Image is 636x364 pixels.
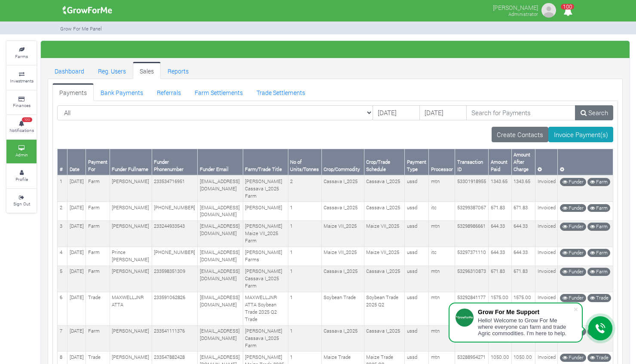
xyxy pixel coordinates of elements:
td: 4 [58,247,67,266]
td: Cassava I_2025 [321,325,364,352]
i: Notifications [560,2,576,21]
td: [PERSON_NAME] [243,202,288,221]
td: Invoiced [535,247,558,266]
td: 1 [58,175,67,202]
td: [PERSON_NAME] Farms [243,247,288,266]
span: 100 [22,117,32,122]
th: Crop/Commodity [321,149,364,175]
td: 233541111376 [152,325,197,352]
td: [PERSON_NAME] [110,202,152,221]
td: 671.83 [489,266,512,292]
th: Transaction ID [455,149,489,175]
td: Cassava I_2025 [364,325,404,352]
td: [DATE] [67,202,86,221]
td: [EMAIL_ADDRESS][DOMAIN_NAME] [198,220,243,247]
td: 53298986661 [455,220,489,247]
a: Farm Settlements [188,83,250,101]
td: [DATE] [67,175,86,202]
td: [DATE] [67,247,86,266]
td: 671.83 [489,202,512,221]
td: 1343.65 [489,175,512,202]
td: Maize VII_2025 [321,220,364,247]
td: 3 [58,220,67,247]
td: [EMAIL_ADDRESS][DOMAIN_NAME] [198,266,243,292]
td: 7 [58,325,67,352]
small: Grow For Me Panel [60,25,102,32]
a: Reg. Users [91,62,133,79]
th: Farm/Trade Title [243,149,288,175]
small: Admin [15,152,28,158]
td: Invoiced [535,220,558,247]
td: [PHONE_NUMBER] [152,247,197,266]
th: Payment For [86,149,110,175]
a: Farms [6,41,37,65]
th: Amount After Charge [511,149,535,175]
td: ussd [405,266,429,292]
td: Invoiced [535,266,558,292]
td: [DATE] [67,292,86,325]
img: growforme image [60,2,115,19]
td: [PHONE_NUMBER] [152,202,197,221]
a: Referrals [150,83,188,101]
td: [EMAIL_ADDRESS][DOMAIN_NAME] [198,202,243,221]
td: mtn [429,266,455,292]
th: Processor [429,149,455,175]
th: Funder Email [198,149,243,175]
a: Farm [587,268,610,276]
td: ussd [405,292,429,325]
td: 1 [288,325,321,352]
div: Hello! Welcome to Grow For Me where everyone can farm and trade Agric commodities. I'm here to help. [478,317,573,336]
td: mtn [429,175,455,202]
a: Funder [560,223,586,231]
td: mtn [429,220,455,247]
td: Maize VII_2025 [364,247,404,266]
a: Payments [52,83,94,101]
td: 53299387067 [455,202,489,221]
a: Invoice Payment(s) [548,127,613,142]
a: 100 Notifications [6,115,37,139]
a: Farm [587,249,610,257]
td: [PERSON_NAME] Cassava I_2025 Farm [243,175,288,202]
span: 100 [561,4,574,9]
td: Maize VII_2025 [321,247,364,266]
small: Investments [10,78,34,84]
td: Trade [86,292,110,325]
td: Cassava I_2025 [321,266,364,292]
td: Soybean Trade 2025 Q2 [364,292,404,325]
th: Date [67,149,86,175]
small: Profile [15,176,28,182]
small: Farms [15,53,28,59]
td: [PERSON_NAME] [110,175,152,202]
a: Bank Payments [94,83,150,101]
div: Grow For Me Support [478,309,573,315]
th: Funder Phonenumber [152,149,197,175]
td: [PERSON_NAME] [110,220,152,247]
td: ussd [405,325,429,352]
small: Finances [13,102,31,108]
a: 100 [560,8,576,16]
td: 1 [288,292,321,325]
input: DD/MM/YYYY [419,105,467,121]
img: growforme image [540,2,557,19]
a: Sales [133,62,161,79]
th: Funder Fullname [110,149,152,175]
a: Search [575,105,613,121]
p: [PERSON_NAME] [493,2,538,12]
td: [EMAIL_ADDRESS][DOMAIN_NAME] [198,325,243,352]
td: Prince [PERSON_NAME] [110,247,152,266]
td: Cassava I_2025 [364,175,404,202]
a: Trade Settlements [250,83,312,101]
th: Crop/Trade Schedule [364,149,404,175]
td: ussd [405,247,429,266]
td: 2 [288,175,321,202]
td: MAXWELLJNR ATTA Soybean Trade 2025 Q2 Trade [243,292,288,325]
td: 671.83 [511,266,535,292]
td: 644.33 [489,247,512,266]
a: Investments [6,66,37,89]
td: Cassava I_2025 [321,175,364,202]
a: Funder [560,268,586,276]
td: ussd [405,202,429,221]
td: [PERSON_NAME] Maize VII_2025 Farm [243,220,288,247]
td: 233244933543 [152,220,197,247]
a: Dashboard [48,62,91,79]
